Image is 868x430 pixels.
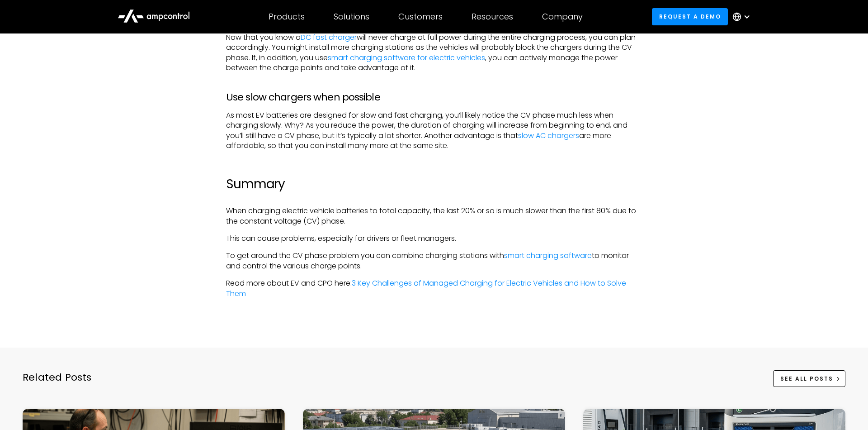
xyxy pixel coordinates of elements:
[504,250,592,261] a: smart charging software
[328,53,485,63] a: smart charging software for electric vehicles
[780,375,833,383] div: See All Posts
[472,12,513,22] div: Resources
[542,12,583,22] div: Company
[226,206,642,226] p: When charging electric vehicle batteries to total capacity, the last 20% or so is much slower tha...
[518,130,579,141] a: slow AC chargers
[652,8,728,25] a: Request a demo
[301,32,357,43] a: DC fast charger
[773,370,845,387] a: See All Posts
[226,234,642,244] p: This can cause problems, especially for drivers or fleet managers.
[269,12,305,22] div: Products
[226,110,642,151] p: As most EV batteries are designed for slow and fast charging, you’ll likely notice the CV phase m...
[226,91,642,103] h3: Use slow chargers when possible
[334,12,369,22] div: Solutions
[226,177,642,192] h2: Summary
[226,33,642,73] p: Now that you know a will never charge at full power during the entire charging process, you can p...
[398,12,443,22] div: Customers
[226,278,642,299] p: Read more about EV and CPO here:
[226,278,626,298] a: 3 Key Challenges of Managed Charging for Electric Vehicles and How to Solve Them
[23,371,92,398] div: Related Posts
[226,251,642,271] p: To get around the CV phase problem you can combine charging stations with to monitor and control ...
